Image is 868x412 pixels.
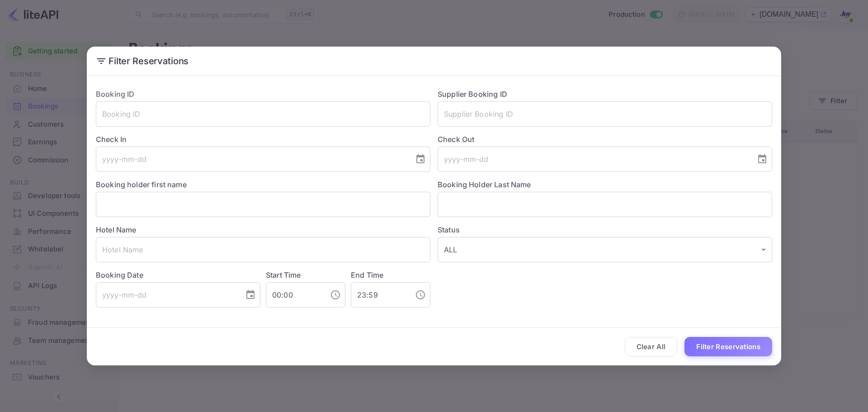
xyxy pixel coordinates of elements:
[96,270,260,280] label: Booking Date
[753,150,771,168] button: Choose date
[438,147,750,172] input: yyyy-mm-dd
[96,225,137,234] label: Hotel Name
[411,150,429,168] button: Choose date
[351,270,383,279] label: End Time
[438,134,772,145] label: Check Out
[96,90,135,99] label: Booking ID
[96,180,187,189] label: Booking holder first name
[684,337,772,356] button: Filter Reservations
[438,224,772,235] label: Status
[241,286,259,304] button: Choose date
[351,282,408,308] input: hh:mm
[266,282,323,308] input: hh:mm
[96,134,430,145] label: Check In
[96,192,430,217] input: Holder First Name
[438,192,772,217] input: Holder Last Name
[96,237,430,262] input: Hotel Name
[96,101,430,127] input: Booking ID
[438,90,507,99] label: Supplier Booking ID
[96,282,238,308] input: yyyy-mm-dd
[625,337,678,356] button: Clear All
[438,237,772,262] div: ALL
[411,286,429,304] button: Choose time, selected time is 11:59 PM
[326,286,344,304] button: Choose time, selected time is 12:00 AM
[87,47,781,76] h2: Filter Reservations
[96,147,408,172] input: yyyy-mm-dd
[438,101,772,127] input: Supplier Booking ID
[266,270,301,279] label: Start Time
[438,180,531,189] label: Booking Holder Last Name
